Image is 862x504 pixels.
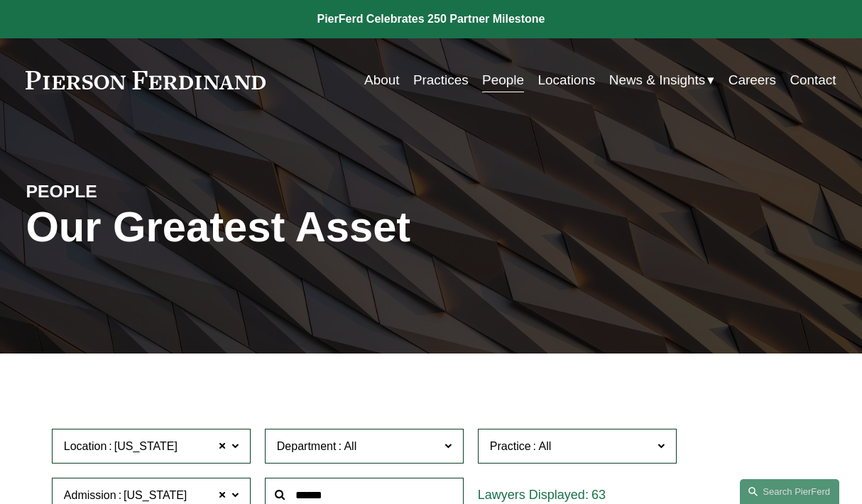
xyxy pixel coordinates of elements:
[490,440,531,452] span: Practice
[609,68,706,92] span: News & Insights
[740,479,839,504] a: Search this site
[277,440,337,452] span: Department
[729,67,776,94] a: Careers
[413,67,469,94] a: Practices
[64,489,116,501] span: Admission
[26,180,228,202] h4: PEOPLE
[591,488,606,502] span: 63
[64,440,107,452] span: Location
[364,67,399,94] a: About
[790,67,836,94] a: Contact
[114,437,178,456] span: [US_STATE]
[26,203,566,251] h1: Our Greatest Asset
[538,67,595,94] a: Locations
[482,67,524,94] a: People
[609,67,715,94] a: folder dropdown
